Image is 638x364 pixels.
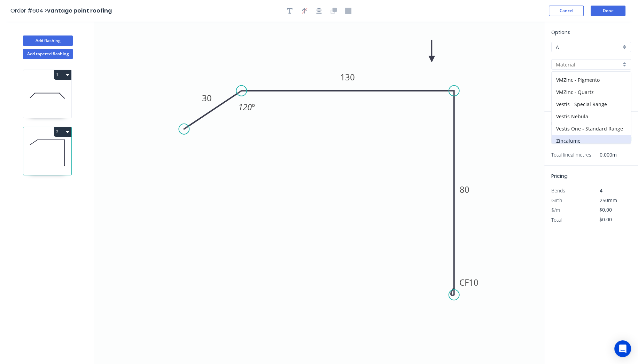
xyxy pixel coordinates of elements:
[551,197,562,204] span: Girth
[238,101,252,113] tspan: 120
[556,43,621,51] input: Price level
[551,173,568,180] span: Pricing
[94,22,544,364] svg: 0
[23,49,73,59] button: Add tapered flashing
[54,70,71,80] button: 1
[591,6,625,16] button: Done
[252,101,255,113] tspan: º
[549,6,584,16] button: Cancel
[556,61,621,68] input: Material
[591,150,617,160] span: 0.000m
[552,122,631,135] div: Vestis One - Standard Range
[47,7,112,15] span: vantage point roofing
[551,150,591,160] span: Total lineal metres
[552,86,631,98] div: VMZinc - Quartz
[202,92,212,104] tspan: 30
[10,7,47,15] span: Order #604 >
[614,340,631,357] div: Open Intercom Messenger
[551,29,570,36] span: Options
[600,197,617,204] span: 250mm
[552,98,631,110] div: Vestis - Special Range
[460,184,469,195] tspan: 80
[551,216,562,223] span: Total
[23,35,73,46] button: Add flashing
[552,135,631,147] div: Zincalume
[340,71,355,83] tspan: 130
[459,277,469,288] tspan: CF
[54,127,71,137] button: 2
[551,187,565,194] span: Bends
[551,207,560,213] span: $/m
[469,277,478,288] tspan: 10
[552,110,631,122] div: Vestis Nebula
[552,74,631,86] div: VMZinc - Pigmento
[600,187,602,194] span: 4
